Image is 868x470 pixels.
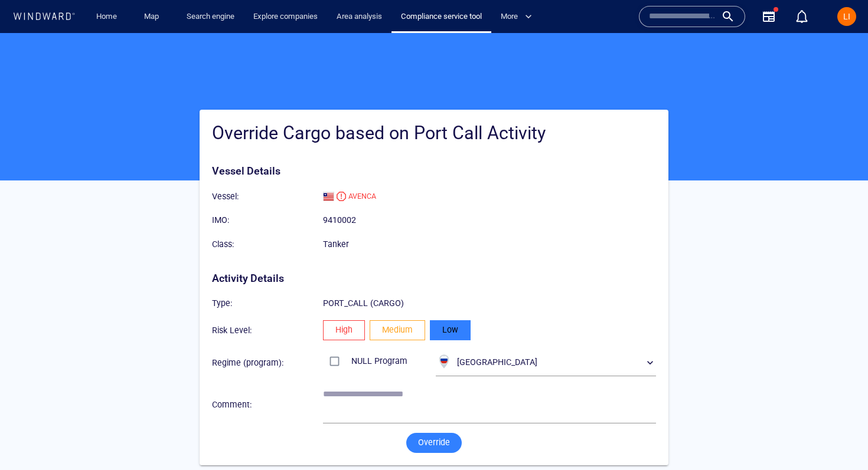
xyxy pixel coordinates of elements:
[370,287,425,307] button: Medium
[212,204,323,218] p: Class :
[212,323,323,337] p: Regime (program) :
[396,6,487,27] a: Compliance service tool
[135,6,172,27] button: Map
[418,402,450,417] span: Override
[212,89,656,111] h4: Override Cargo based on Port Call Activity
[455,322,540,337] div: [GEOGRAPHIC_DATA]
[382,290,413,304] span: Medium
[249,6,322,27] a: Explore companies
[442,290,458,304] span: Low
[212,180,323,194] p: IMO :
[430,287,471,307] button: Low
[348,158,376,169] div: AVENCA
[212,156,323,170] p: Vessel :
[212,364,323,379] p: Comment :
[323,180,656,194] p: 9410002
[835,5,859,28] button: LI
[332,6,387,27] a: Area analysis
[182,6,239,27] a: Search engine
[212,263,323,277] p: Type :
[87,6,125,27] button: Home
[212,130,656,147] h6: Vessel Details
[818,417,859,461] iframe: Chat
[212,237,656,254] h6: Activity Details
[496,6,542,27] button: More
[212,290,323,304] p: Risk Level :
[406,400,462,420] button: Override
[323,204,656,218] p: Tanker
[436,317,656,343] div: [GEOGRAPHIC_DATA]
[349,318,410,337] div: NULL Program
[323,287,365,307] button: High
[843,12,850,21] span: LI
[139,6,168,27] a: Map
[92,6,122,27] a: Home
[337,159,346,168] div: High risk
[501,10,532,24] span: More
[795,9,809,24] div: Notification center
[323,158,376,169] a: AVENCA
[335,290,353,304] span: High
[323,263,656,277] p: PORT_CALL (CARGO)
